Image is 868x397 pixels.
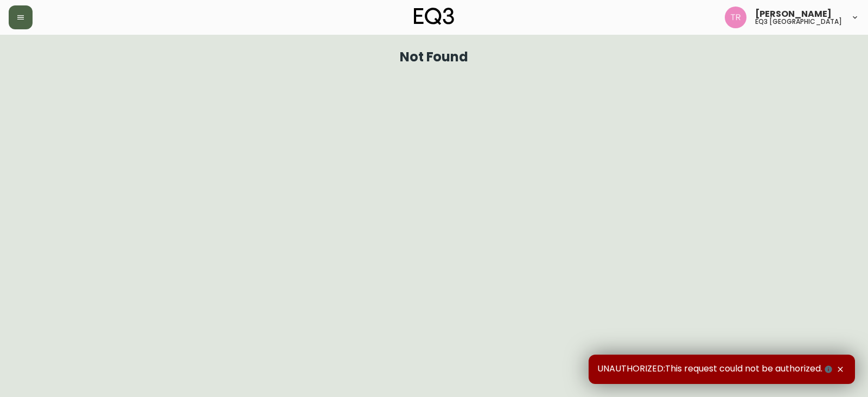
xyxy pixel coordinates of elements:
span: [PERSON_NAME] [755,10,832,18]
h5: eq3 [GEOGRAPHIC_DATA] [755,18,842,25]
span: UNAUTHORIZED:This request could not be authorized. [597,363,834,375]
h1: Not Found [400,52,469,62]
img: 214b9049a7c64896e5c13e8f38ff7a87 [725,7,746,28]
img: logo [414,8,454,25]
